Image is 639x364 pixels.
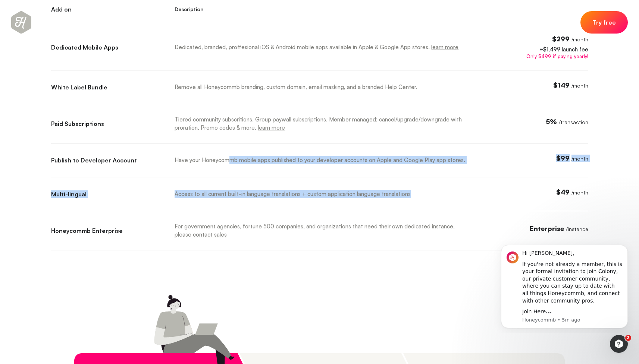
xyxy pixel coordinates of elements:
[530,224,564,232] span: Enterprise
[571,82,588,89] span: / month
[193,231,227,238] a: contact sales
[625,335,631,341] span: 2
[175,222,473,239] div: For government agencies, fortune 500 companies, and organizations that need their own dedicated i...
[175,190,473,198] div: Access to all current built-in language translations + custom application language translations
[51,191,152,197] div: Multi-lingual
[571,155,588,162] span: / month
[51,6,152,24] div: Add on
[11,11,31,34] span: Scroll to top
[175,83,473,91] div: Remove all Honeycommb branding, custom domain, email masking, and a branded Help Center.
[51,120,152,127] div: Paid Subscriptions
[571,189,588,196] span: / month
[490,238,639,333] iframe: Intercom notifications message
[553,81,570,89] span: $149
[566,226,588,232] span: / instance
[592,19,616,26] span: Try free
[511,54,588,59] div: Only $499 if paying yearly!
[556,154,570,162] span: $99
[51,227,152,234] div: Honeycommb Enterprise
[511,47,588,52] div: +$1,499 launch fee
[51,84,152,91] div: White Label Bundle
[571,36,588,42] span: / month
[556,188,570,196] span: $49
[610,335,628,353] iframe: Intercom live chat
[431,44,458,51] a: learn more
[51,157,152,164] div: Publish to Developer Account
[175,115,473,132] div: Tiered community subscritions. Group paywall subscriptions. Member managed; cancel/upgrade/downgr...
[51,44,152,51] div: Dedicated Mobile Apps
[175,156,473,164] div: Have your Honeycommb mobile apps published to your developer accounts on Apple and Google Play ap...
[175,6,488,24] div: Description
[552,35,570,43] span: $299
[175,43,473,51] div: Dedicated, branded, proffesional iOS & Android mobile apps available in Apple & Google App stores.
[258,124,285,131] a: learn more
[546,117,557,126] span: 5%
[580,11,628,34] a: Try free
[559,119,588,125] span: / transaction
